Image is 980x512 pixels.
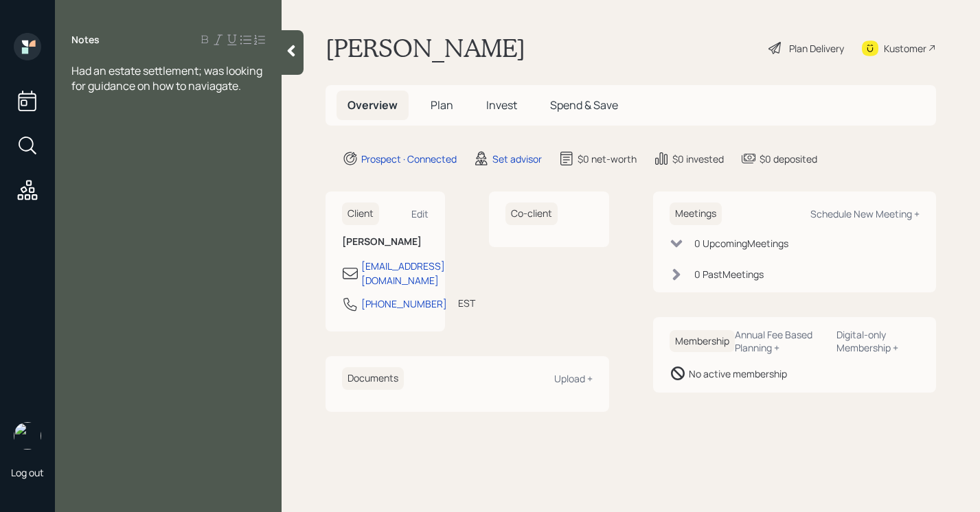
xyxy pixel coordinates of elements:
[342,367,404,390] h6: Documents
[361,296,447,311] div: [PHONE_NUMBER]
[550,97,618,113] span: Spend & Save
[836,328,920,354] div: Digital-only Membership +
[361,259,445,288] div: [EMAIL_ADDRESS][DOMAIN_NAME]
[11,466,44,479] div: Log out
[486,97,517,113] span: Invest
[71,33,100,47] label: Notes
[578,152,637,166] div: $0 net-worth
[735,328,826,354] div: Annual Fee Based Planning +
[689,366,787,381] div: No active membership
[342,202,379,225] h6: Client
[361,152,457,166] div: Prospect · Connected
[492,152,542,166] div: Set advisor
[554,372,593,385] div: Upload +
[411,207,429,220] div: Edit
[694,236,788,251] div: 0 Upcoming Meeting s
[431,97,453,113] span: Plan
[672,152,724,166] div: $0 invested
[884,41,926,56] div: Kustomer
[342,236,429,248] h6: [PERSON_NAME]
[670,202,722,225] h6: Meetings
[810,207,920,220] div: Schedule New Meeting +
[505,202,558,225] h6: Co-client
[458,296,475,310] div: EST
[694,267,764,281] div: 0 Past Meeting s
[326,33,525,63] h1: [PERSON_NAME]
[347,97,398,113] span: Overview
[14,422,41,450] img: retirable_logo.png
[670,330,735,353] h6: Membership
[789,41,844,56] div: Plan Delivery
[760,152,817,166] div: $0 deposited
[71,63,264,93] span: Had an estate settlement; was looking for guidance on how to naviagate.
